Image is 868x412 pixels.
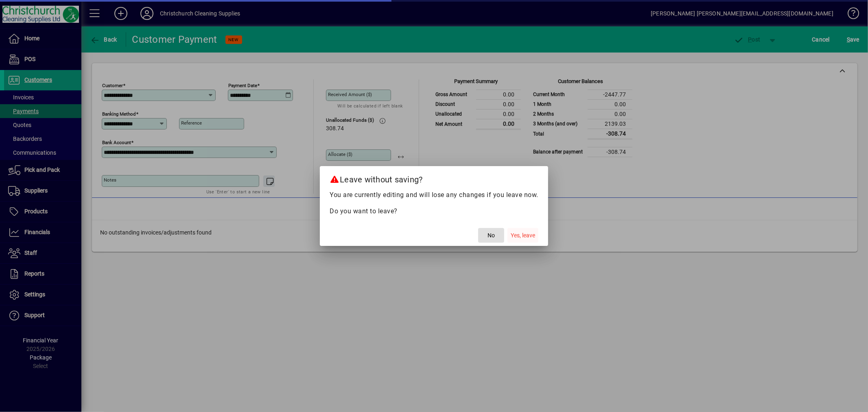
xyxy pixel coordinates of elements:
span: Yes, leave [511,231,535,240]
h2: Leave without saving? [320,166,548,190]
span: No [488,231,495,240]
p: You are currently editing and will lose any changes if you leave now. [330,190,538,200]
button: Yes, leave [507,228,538,243]
p: Do you want to leave? [330,206,538,216]
button: No [478,228,504,243]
